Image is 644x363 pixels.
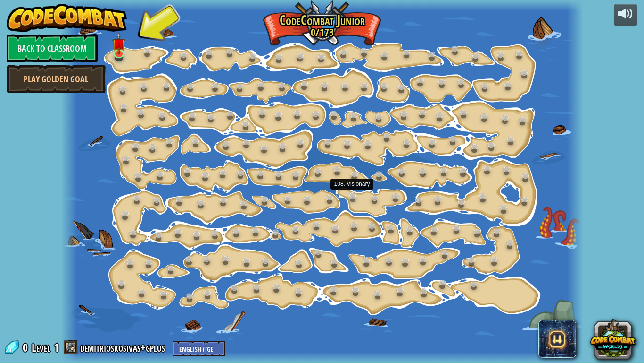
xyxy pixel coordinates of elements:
img: level-banner-unstarted.png [112,32,125,54]
span: Level [32,340,50,355]
span: 0 [23,340,31,355]
a: Play Golden Goal [7,65,106,93]
span: 1 [54,340,59,355]
img: CodeCombat - Learn how to code by playing a game [7,4,127,32]
button: Adjust volume [614,4,637,26]
a: Back to Classroom [7,34,98,62]
a: demitrioskosivas+gplus [80,340,168,355]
